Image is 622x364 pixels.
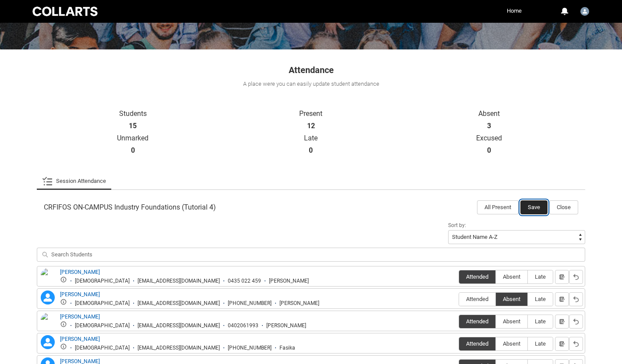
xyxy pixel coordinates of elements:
[222,134,400,143] p: Late
[279,345,295,351] div: Fasika
[569,270,583,284] button: Reset
[459,273,495,280] span: Attended
[477,200,519,214] button: All Present
[459,296,495,302] span: Attended
[75,345,130,351] div: [DEMOGRAPHIC_DATA]
[528,273,553,280] span: Late
[228,300,272,307] div: [PHONE_NUMBER]
[487,146,491,155] strong: 0
[496,318,527,325] span: Absent
[555,270,569,284] button: Notes
[228,322,258,329] div: 0402061993
[60,269,100,275] a: [PERSON_NAME]
[555,315,569,329] button: Notes
[528,318,553,325] span: Late
[549,200,578,214] button: Close
[138,300,220,307] div: [EMAIL_ADDRESS][DOMAIN_NAME]
[520,200,548,214] button: Save
[44,203,216,212] span: CRFIFOS ON-CAMPUS Industry Foundations (Tutorial 4)
[42,172,106,190] a: Session Attendance
[400,134,578,143] p: Excused
[307,122,315,130] strong: 12
[496,340,527,347] span: Absent
[41,268,55,287] img: Aayan Haq
[138,345,220,351] div: [EMAIL_ADDRESS][DOMAIN_NAME]
[266,322,306,329] div: [PERSON_NAME]
[36,80,586,88] div: A place were you can easily update student attendance
[41,290,55,304] lightning-icon: Anggraini Demitri
[459,318,495,325] span: Attended
[41,335,55,349] lightning-icon: Fasika Somerville-Smith
[228,345,272,351] div: [PHONE_NUMBER]
[555,292,569,306] button: Notes
[448,222,466,228] span: Sort by:
[528,296,553,302] span: Late
[75,278,130,284] div: [DEMOGRAPHIC_DATA]
[496,273,527,280] span: Absent
[37,172,111,190] li: Session Attendance
[578,3,591,17] button: User Profile Phoebe.Green
[505,4,524,17] a: Home
[41,313,55,332] img: Elizabeth Bayldon
[131,146,135,155] strong: 0
[555,337,569,351] button: Notes
[580,7,589,16] img: Phoebe.Green
[75,322,130,329] div: [DEMOGRAPHIC_DATA]
[569,315,583,329] button: Reset
[60,336,100,342] a: [PERSON_NAME]
[496,296,527,302] span: Absent
[60,314,100,320] a: [PERSON_NAME]
[289,65,334,75] span: Attendance
[75,300,130,307] div: [DEMOGRAPHIC_DATA]
[269,278,309,284] div: [PERSON_NAME]
[569,292,583,306] button: Reset
[228,278,261,284] div: 0435 022 459
[44,109,222,118] p: Students
[459,340,495,347] span: Attended
[138,278,220,284] div: [EMAIL_ADDRESS][DOMAIN_NAME]
[487,122,491,130] strong: 3
[309,146,313,155] strong: 0
[279,300,319,307] div: [PERSON_NAME]
[37,248,585,262] input: Search Students
[44,134,222,143] p: Unmarked
[129,122,137,130] strong: 15
[400,109,578,118] p: Absent
[222,109,400,118] p: Present
[528,340,553,347] span: Late
[138,322,220,329] div: [EMAIL_ADDRESS][DOMAIN_NAME]
[569,337,583,351] button: Reset
[60,291,100,297] a: [PERSON_NAME]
